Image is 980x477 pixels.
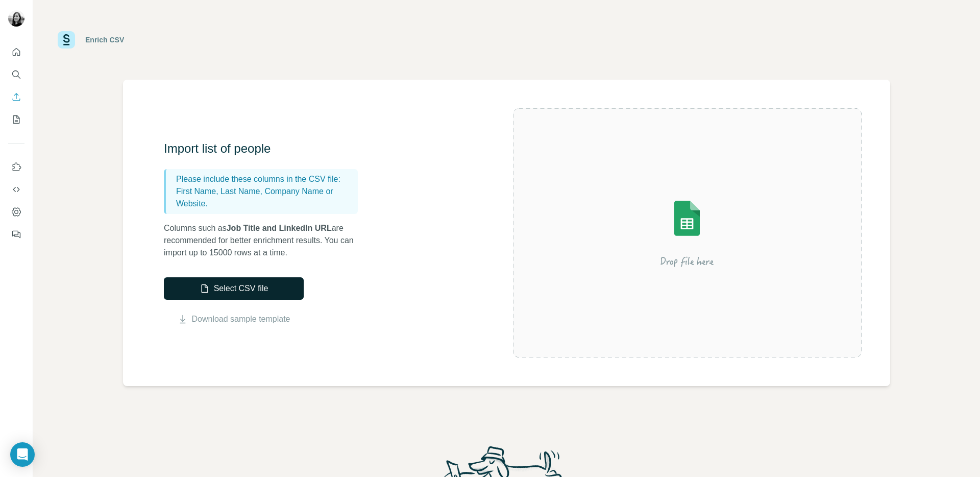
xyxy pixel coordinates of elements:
a: Download sample template [192,313,290,325]
button: Dashboard [8,203,24,221]
button: Use Surfe on LinkedIn [8,158,24,176]
img: Surfe Illustration - Drop file here or select below [595,172,779,294]
button: Select CSV file [164,277,304,300]
img: Surfe Logo [58,31,75,49]
img: Avatar [8,10,24,27]
span: Job Title and LinkedIn URL [227,224,332,232]
p: Columns such as are recommended for better enrichment results. You can import up to 15000 rows at... [164,222,368,259]
button: Quick start [8,43,24,61]
button: Enrich CSV [8,88,24,106]
button: Download sample template [164,313,304,325]
div: Open Intercom Messenger [10,442,35,467]
button: My lists [8,110,24,129]
button: Use Surfe API [8,180,24,199]
p: First Name, Last Name, Company Name or Website. [176,185,354,210]
button: Feedback [8,225,24,244]
p: Please include these columns in the CSV file: [176,173,354,185]
button: Search [8,65,24,84]
div: Enrich CSV [85,35,124,45]
h3: Import list of people [164,140,368,157]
